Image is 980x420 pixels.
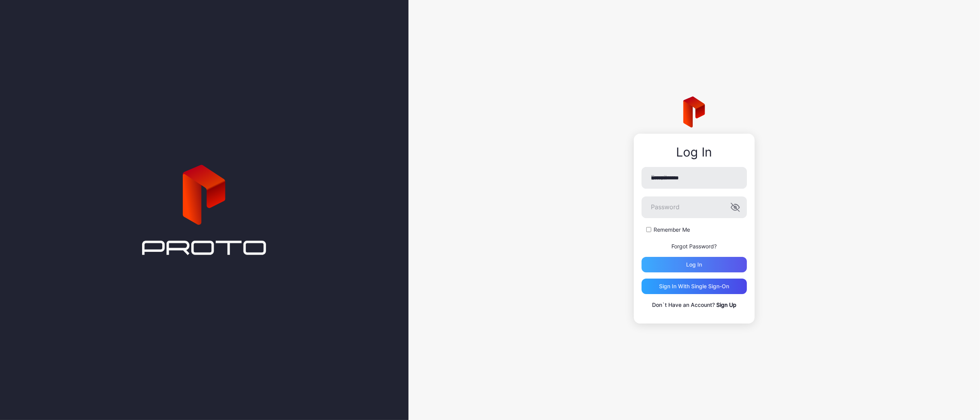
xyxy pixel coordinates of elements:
[642,145,747,159] div: Log In
[642,300,747,310] p: Don`t Have an Account?
[642,167,747,189] input: Email
[716,301,736,308] a: Sign Up
[654,226,690,234] label: Remember Me
[642,196,747,218] input: Password
[642,279,747,294] button: Sign in With Single Sign-On
[686,262,702,268] div: Log in
[659,283,729,289] div: Sign in With Single Sign-On
[671,243,717,250] a: Forgot Password?
[642,257,747,272] button: Log in
[731,203,740,212] button: Password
